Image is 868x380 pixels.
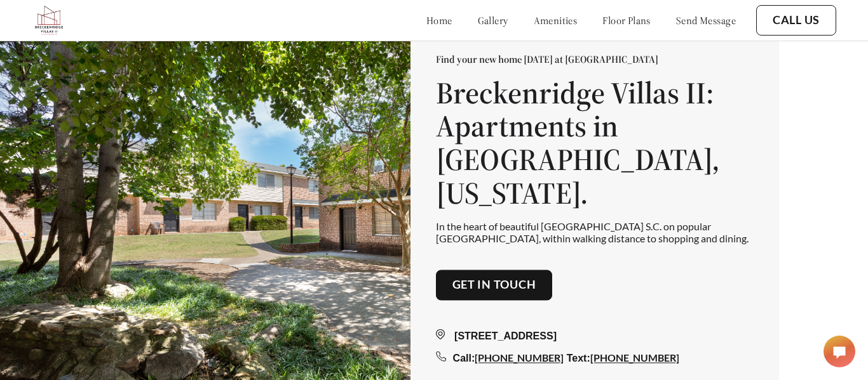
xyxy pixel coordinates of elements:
[478,14,508,27] a: gallery
[452,278,536,292] a: Get in touch
[534,14,578,27] a: amenities
[475,351,564,364] a: [PHONE_NUMBER]
[567,353,590,364] span: Text:
[32,3,66,37] img: bv2_logo.png
[436,76,754,210] h1: Breckenridge Villas II: Apartments in [GEOGRAPHIC_DATA], [US_STATE].
[436,270,553,301] button: Get in touch
[756,5,836,36] button: Call Us
[453,353,475,364] span: Call:
[773,13,820,27] a: Call Us
[436,220,754,244] p: In the heart of beautiful [GEOGRAPHIC_DATA] S.C. on popular [GEOGRAPHIC_DATA], within walking dis...
[602,14,651,27] a: floor plans
[436,329,754,344] div: [STREET_ADDRESS]
[590,351,679,364] a: [PHONE_NUMBER]
[676,14,736,27] a: send message
[426,14,452,27] a: home
[436,53,754,66] p: Find your new home [DATE] at [GEOGRAPHIC_DATA]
